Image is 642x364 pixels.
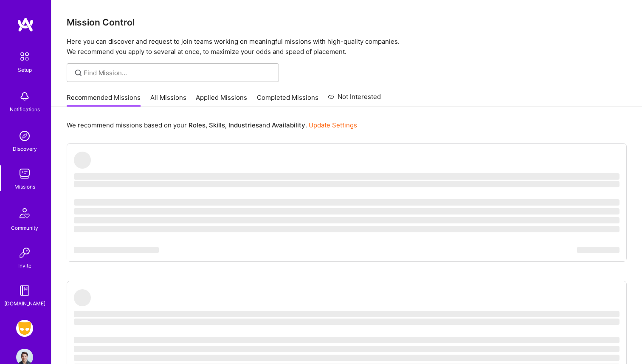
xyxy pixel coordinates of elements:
img: guide book [16,282,33,299]
img: Community [14,203,35,223]
img: logo [17,17,34,32]
div: Setup [18,65,32,74]
div: [DOMAIN_NAME] [4,299,45,308]
img: setup [16,48,34,65]
a: Completed Missions [257,93,318,107]
h3: Mission Control [67,17,627,28]
a: Update Settings [309,121,357,129]
div: Discovery [13,144,37,153]
a: All Missions [150,93,186,107]
a: Grindr: Mobile + BE + Cloud [14,320,35,337]
b: Availability [272,121,305,129]
div: Community [11,223,38,232]
input: Find Mission... [84,68,273,77]
img: teamwork [16,165,33,182]
div: Missions [14,182,35,191]
b: Roles [189,121,206,129]
img: Grindr: Mobile + BE + Cloud [16,320,33,337]
div: Notifications [10,105,40,114]
b: Skills [209,121,225,129]
a: Recommended Missions [67,93,141,107]
a: Applied Missions [196,93,247,107]
i: icon SearchGrey [73,68,83,78]
img: bell [16,88,33,105]
b: Industries [228,121,259,129]
div: Invite [18,261,31,270]
img: Invite [16,244,33,261]
a: Not Interested [328,92,381,107]
img: discovery [16,127,33,144]
p: Here you can discover and request to join teams working on meaningful missions with high-quality ... [67,37,627,57]
p: We recommend missions based on your , , and . [67,121,357,130]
